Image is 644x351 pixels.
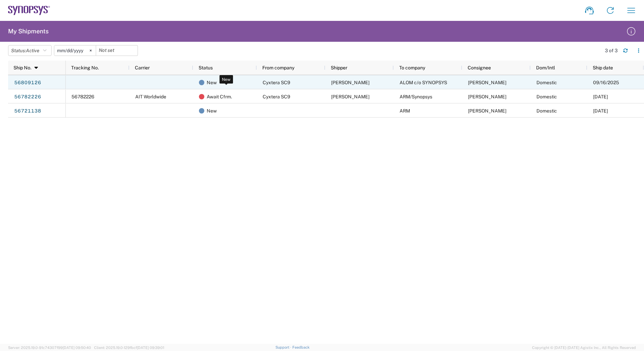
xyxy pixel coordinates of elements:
[292,345,310,349] a: Feedback
[593,80,619,85] span: 09/16/2025
[593,65,613,70] span: Ship date
[8,45,52,56] button: Status:Active
[137,346,164,350] span: [DATE] 09:39:01
[207,104,217,118] span: New
[94,346,164,350] span: Client: 2025.19.0-129fbcf
[263,80,290,85] span: Cyxtera SC9
[262,65,294,70] span: From company
[199,65,213,70] span: Status
[263,94,290,99] span: Cyxtera SC9
[605,47,618,54] div: 3 of 3
[400,94,432,99] span: ARM/Synopsys
[207,75,217,90] span: New
[14,92,41,102] a: 56782226
[399,65,425,70] span: To company
[468,80,506,85] span: Lisa Young
[468,65,491,70] span: Consignee
[536,65,555,70] span: Dom/Intl
[532,345,636,351] span: Copyright © [DATE]-[DATE] Agistix Inc., All Rights Reserved
[536,94,557,99] span: Domestic
[135,94,166,99] span: AIT Worldwide
[468,94,506,99] span: Jesse Walker
[331,94,370,99] span: Jesse walker
[207,90,232,104] span: Await Cfrm.
[331,80,370,85] span: Thanh Nguyen
[8,27,49,35] h2: My Shipments
[468,108,506,114] span: Jesse Walker
[71,65,99,70] span: Tracking No.
[14,77,41,88] a: 56809126
[135,65,150,70] span: Carrier
[26,48,39,53] span: Active
[63,346,91,350] span: [DATE] 09:50:40
[275,345,292,349] a: Support
[593,108,608,114] span: 09/05/2025
[71,94,94,99] span: 56782226
[536,80,557,85] span: Domestic
[536,108,557,114] span: Domestic
[400,80,447,85] span: ALOM c/o SYNOPSYS
[8,346,91,350] span: Server: 2025.19.0-91c74307f99
[14,106,41,117] a: 56721138
[54,45,96,56] input: Not set
[13,65,31,70] span: Ship No.
[96,45,138,56] input: Not set
[331,65,347,70] span: Shipper
[400,108,410,114] span: ARM
[593,94,608,99] span: 09/11/2025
